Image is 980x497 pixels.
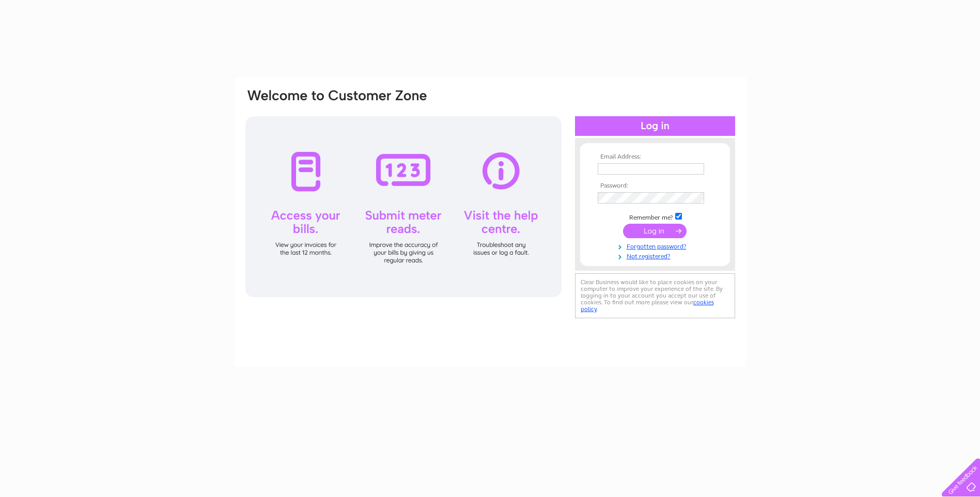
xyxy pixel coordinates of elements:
[598,251,715,260] a: Not registered?
[598,241,715,251] a: Forgotten password?
[581,299,714,313] a: cookies policy
[595,182,715,190] th: Password:
[575,273,735,318] div: Clear Business would like to place cookies on your computer to improve your experience of the sit...
[623,224,687,238] input: Submit
[595,153,715,161] th: Email Address:
[595,211,715,222] td: Remember me?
